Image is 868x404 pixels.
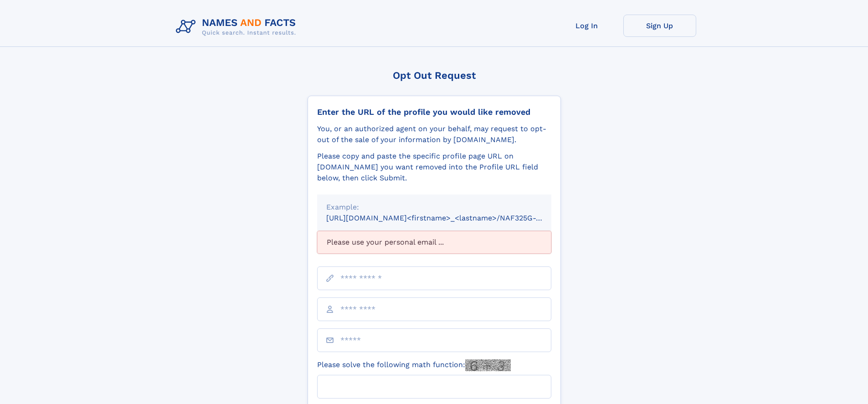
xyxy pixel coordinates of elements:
a: Sign Up [623,15,696,37]
small: [URL][DOMAIN_NAME]<firstname>_<lastname>/NAF325G-xxxxxxxx [326,214,569,222]
div: Please use your personal email ... [317,231,551,254]
a: Log In [550,15,623,37]
div: You, or an authorized agent on your behalf, may request to opt-out of the sale of your informatio... [317,123,551,145]
div: Enter the URL of the profile you would like removed [317,107,551,117]
label: Please solve the following math function: [317,359,511,371]
div: Opt Out Request [308,70,561,81]
div: Example: [326,202,542,213]
div: Please copy and paste the specific profile page URL on [DOMAIN_NAME] you want removed into the Pr... [317,151,551,184]
img: Logo Names and Facts [172,15,303,39]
